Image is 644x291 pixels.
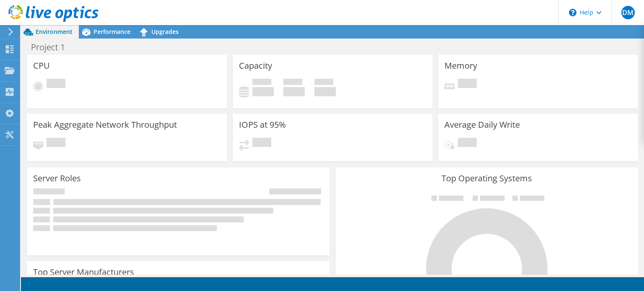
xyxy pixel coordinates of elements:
h3: Server Roles [33,174,81,183]
span: Environment [36,28,73,36]
h3: Memory [444,61,477,70]
span: Free [283,79,302,87]
span: Performance [93,28,130,36]
span: Pending [47,138,65,149]
span: Pending [252,138,271,149]
span: Upgrades [151,28,179,36]
h3: Top Server Manufacturers [33,268,134,277]
span: Pending [47,79,65,90]
h4: 0 GiB [314,87,336,96]
h3: Top Operating Systems [342,174,632,183]
h1: Project 1 [27,43,78,52]
h4: 0 GiB [252,87,274,96]
h3: Peak Aggregate Network Throughput [33,120,177,129]
span: Used [252,79,271,87]
h4: 0 GiB [283,87,305,96]
span: Pending [458,138,477,149]
h3: Average Daily Write [444,120,520,129]
h3: Capacity [239,61,272,70]
span: Pending [458,79,477,90]
span: DM [621,6,635,19]
span: Total [314,79,333,87]
svg: \n [569,9,576,16]
h3: CPU [33,61,50,70]
h3: IOPS at 95% [239,120,286,129]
